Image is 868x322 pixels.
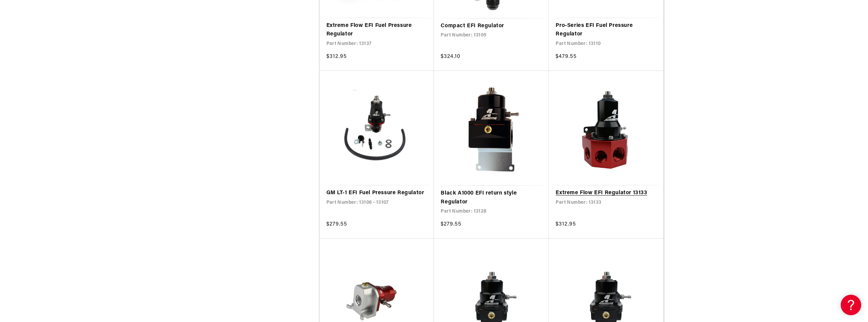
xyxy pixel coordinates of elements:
[326,21,427,39] a: Extreme Flow EFI Fuel Pressure Regulator
[441,22,542,31] a: Compact EFI Regulator
[556,21,657,39] a: Pro-Series EFI Fuel Pressure Regulator
[326,189,427,198] a: GM LT-1 EFI Fuel Pressure Regulator
[441,189,542,206] a: Black A1000 EFI return style Regulator
[556,189,657,198] a: Extreme Flow EFI Regulator 13133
